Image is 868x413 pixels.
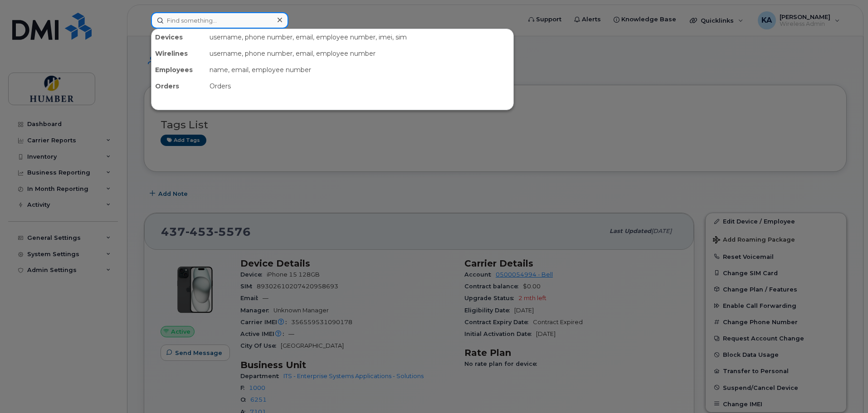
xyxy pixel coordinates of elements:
[206,78,513,94] div: Orders
[151,45,206,62] div: Wirelines
[151,29,206,45] div: Devices
[151,62,206,78] div: Employees
[151,78,206,94] div: Orders
[206,62,513,78] div: name, email, employee number
[206,29,513,45] div: username, phone number, email, employee number, imei, sim
[206,45,513,62] div: username, phone number, email, employee number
